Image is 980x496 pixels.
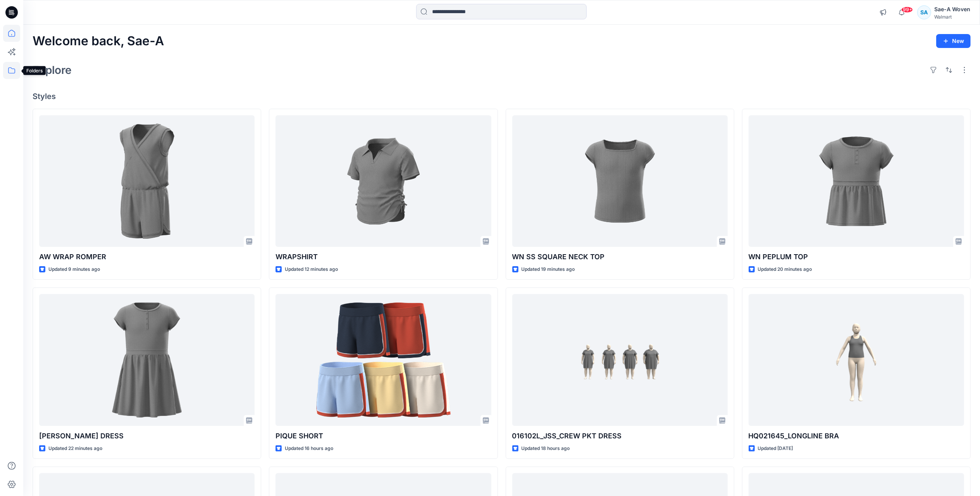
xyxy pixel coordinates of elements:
[33,92,971,101] h4: Styles
[276,251,491,262] p: WRAPSHIRT
[33,34,164,48] h2: Welcome back, Sae-A
[749,431,964,441] p: HQ021645_LONGLINE BRA
[33,64,72,76] h2: Explore
[522,445,570,453] p: Updated 18 hours ago
[276,431,491,441] p: PIQUE SHORT
[758,265,812,274] p: Updated 20 minutes ago
[512,294,728,426] a: 016102L_JSS_CREW PKT DRESS
[285,265,338,274] p: Updated 12 minutes ago
[749,251,964,262] p: WN PEPLUM TOP
[758,445,793,453] p: Updated [DATE]
[512,431,728,441] p: 016102L_JSS_CREW PKT DRESS
[749,115,964,247] a: WN PEPLUM TOP
[39,294,255,426] a: WN HENLEY DRESS
[276,294,491,426] a: PIQUE SHORT
[917,5,931,19] div: SA
[749,294,964,426] a: HQ021645_LONGLINE BRA
[934,5,970,14] div: Sae-A Woven
[39,115,255,247] a: AW WRAP ROMPER
[48,445,102,453] p: Updated 22 minutes ago
[276,115,491,247] a: WRAPSHIRT
[285,445,333,453] p: Updated 16 hours ago
[512,115,728,247] a: WN SS SQUARE NECK TOP
[512,251,728,262] p: WN SS SQUARE NECK TOP
[39,251,255,262] p: AW WRAP ROMPER
[936,34,971,48] button: New
[934,14,970,20] div: Walmart
[522,265,575,274] p: Updated 19 minutes ago
[901,7,913,13] span: 99+
[48,265,100,274] p: Updated 9 minutes ago
[39,431,255,441] p: [PERSON_NAME] DRESS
